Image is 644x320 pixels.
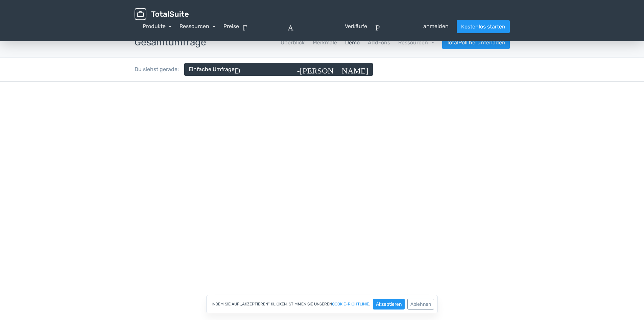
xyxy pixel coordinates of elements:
[423,23,449,29] font: anmelden
[375,22,448,30] a: Personanmelden
[281,39,305,47] a: Überblick
[135,66,179,72] font: Du siehst gerade:
[461,23,505,30] font: Kostenlos starten
[369,302,370,306] font: .
[242,22,367,30] a: Frage_AntwortVerkäufe
[313,39,337,46] font: Merkmale
[235,65,368,73] font: Dropdown-[PERSON_NAME]
[281,39,305,46] font: Überblick
[345,39,360,46] font: Demo
[442,36,510,49] a: TotalPoll herunterladen
[313,39,337,47] a: Merkmale
[180,23,209,29] font: Ressourcen
[410,301,431,307] font: Ablehnen
[457,20,510,33] a: Kostenlos starten
[184,63,373,76] a: Einfache Umfrage Dropdown-[PERSON_NAME]
[332,302,369,306] font: Cookie-Richtlinie
[242,22,342,30] font: Frage_Antwort
[180,23,215,29] a: Ressourcen
[223,22,239,30] a: Preise
[398,39,434,46] a: Ressourcen
[345,23,367,29] font: Verkäufe
[368,39,390,46] font: Add-ons
[398,39,428,46] font: Ressourcen
[373,299,405,310] button: Akzeptieren
[407,299,434,310] button: Ablehnen
[135,37,206,48] font: Gesamtumfrage
[135,8,189,20] img: TotalSuite für WordPress
[345,39,360,47] a: Demo
[332,302,369,306] a: Cookie-Richtlinie
[376,301,402,307] font: Akzeptieren
[368,39,390,47] a: Add-ons
[143,23,172,29] a: Produkte
[189,66,235,72] font: Einfache Umfrage
[447,39,505,46] font: TotalPoll herunterladen
[375,22,420,30] font: Person
[212,302,332,306] font: Indem Sie auf „Akzeptieren“ klicken, stimmen Sie unseren
[143,23,166,29] font: Produkte
[223,23,239,29] font: Preise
